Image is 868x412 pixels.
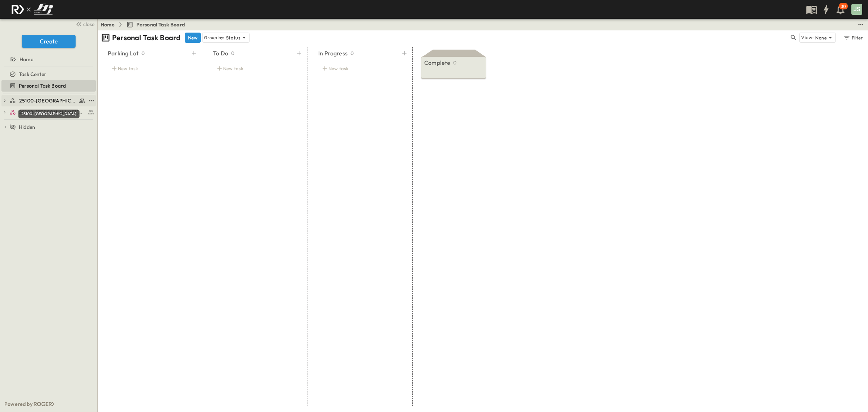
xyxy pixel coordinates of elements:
p: Status [226,34,241,41]
button: New [185,33,201,43]
p: In Progress [318,49,348,58]
span: Hidden [19,123,35,131]
button: test [87,96,96,105]
div: New task [318,63,401,73]
p: 0 [141,50,145,57]
span: 25100-Vanguard Prep School [19,97,77,104]
nav: breadcrumbs [101,21,189,28]
a: Task Center [1,69,94,79]
div: 25100-Vanguard Prep Schooltest [1,95,96,106]
div: Filter [843,34,863,42]
span: Home [20,56,33,63]
button: JS [851,3,863,16]
p: Personal Task Board [112,33,180,43]
a: 25100-Vanguard Prep School [9,96,86,106]
span: Personal Task Board [136,21,185,28]
span: Personal Task Board [19,82,66,89]
button: Create [22,35,76,48]
button: Filter [840,33,865,43]
a: Home [1,54,94,64]
p: To Do [213,49,228,58]
img: c8d7d1ed905e502e8f77bf7063faec64e13b34fdb1f2bdd94b0e311fc34f8000.png [9,2,56,17]
p: 0 [231,50,234,57]
p: 0 [350,50,354,57]
div: Personal Task Boardtest [1,80,96,92]
p: 30 [841,4,846,9]
p: Parking Lot [108,49,139,58]
div: New task [108,63,190,73]
p: Group by: [204,34,225,41]
a: Personal Task Board [1,81,94,91]
button: test [856,20,865,29]
span: Task Center [19,71,46,78]
div: 25102-Christ The Redeemer Anglican Churchtest [1,106,96,118]
div: New task [213,63,295,73]
span: close [83,21,94,28]
button: close [73,19,96,29]
a: Home [101,21,115,28]
p: None [815,34,827,41]
a: 25102-Christ The Redeemer Anglican Church [9,107,94,117]
p: 0 [453,59,456,66]
p: View: [801,34,814,42]
div: 25100-[GEOGRAPHIC_DATA] [18,110,80,118]
div: JS [851,4,862,15]
a: Personal Task Board [126,21,185,28]
p: Complete [424,58,450,67]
